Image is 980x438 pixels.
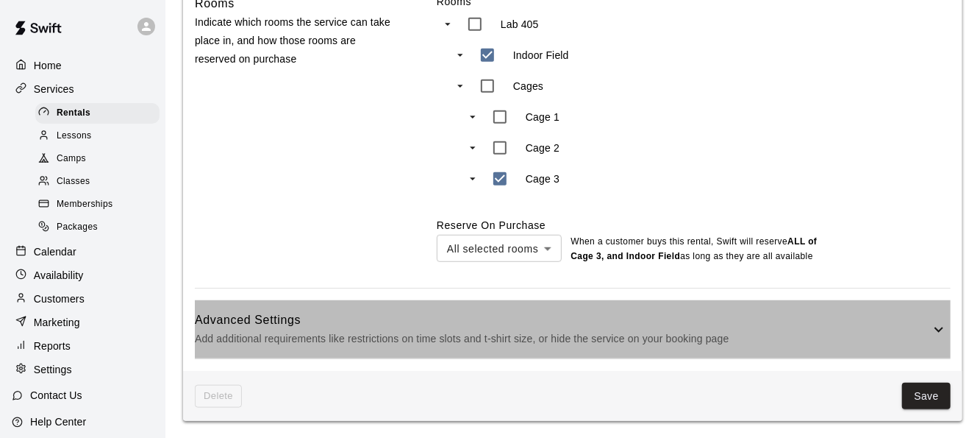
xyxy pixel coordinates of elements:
div: All selected rooms [437,235,562,262]
p: Marketing [34,315,80,330]
p: Availability [34,268,84,283]
p: Contact Us [30,388,82,403]
span: Memberships [57,197,112,212]
p: Help Center [30,414,86,429]
span: This rental can't be deleted because its tied to: credits, [195,385,242,408]
a: Calendar [12,241,154,263]
p: Cage 1 [526,110,559,124]
div: Rentals [35,103,160,124]
p: Lab 405 [501,17,539,32]
span: Packages [57,220,98,235]
a: Availability [12,264,154,286]
a: Lessons [35,124,165,147]
span: Rentals [57,106,90,121]
span: Lessons [57,129,92,144]
a: Services [12,78,154,100]
a: Classes [35,171,165,194]
p: Cage 2 [526,141,559,155]
p: Indoor Field [513,48,569,63]
b: ALL of Cage 3, and Indoor Field [571,236,817,261]
span: Classes [57,174,90,189]
a: Packages [35,216,165,239]
div: Classes [35,172,160,192]
a: Camps [35,148,165,171]
p: Customers [34,292,85,306]
p: Indicate which rooms the service can take place in, and how those rooms are reserved on purchase [195,13,391,69]
a: Settings [12,358,154,381]
p: Services [34,82,74,96]
div: Camps [35,149,160,169]
a: Memberships [35,194,165,216]
p: Home [34,58,62,73]
div: Lessons [35,126,160,146]
a: Marketing [12,311,154,333]
div: Memberships [35,194,160,215]
p: Cages [513,79,543,93]
p: Cage 3 [526,172,559,186]
p: Settings [34,362,72,377]
span: Camps [57,152,86,166]
a: Rentals [35,102,165,124]
a: Home [12,54,154,77]
div: Advanced SettingsAdd additional requirements like restrictions on time slots and t-shirt size, or... [195,300,951,358]
div: Packages [35,217,160,238]
a: Customers [12,288,154,310]
p: Reports [34,339,71,353]
p: When a customer buys this rental , Swift will reserve as long as they are all available [571,235,828,264]
p: Add additional requirements like restrictions on time slots and t-shirt size, or hide the service... [195,330,930,348]
a: Reports [12,335,154,357]
button: Save [902,383,951,410]
p: Calendar [34,244,76,259]
label: Reserve On Purchase [437,219,546,231]
ul: swift facility view [437,9,731,194]
h6: Advanced Settings [195,311,930,330]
